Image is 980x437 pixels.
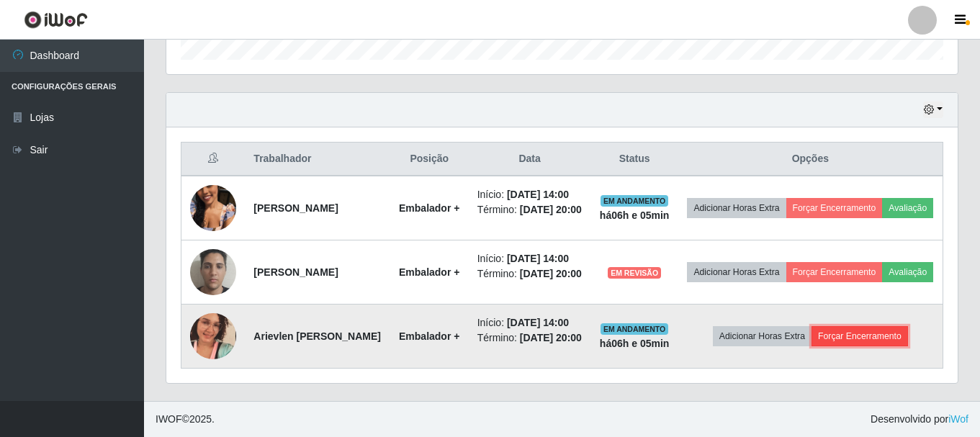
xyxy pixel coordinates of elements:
img: 1756390587594.jpeg [190,295,236,377]
strong: [PERSON_NAME] [253,202,338,214]
strong: [PERSON_NAME] [253,266,338,278]
strong: Embalador + [399,266,459,278]
time: [DATE] 14:00 [507,189,569,200]
button: Forçar Encerramento [786,198,883,218]
span: EM ANDAMENTO [601,323,669,335]
th: Status [591,143,678,176]
strong: há 06 h e 05 min [600,210,670,221]
li: Término: [477,202,583,217]
th: Opções [678,143,943,176]
li: Término: [477,266,583,281]
button: Avaliação [882,262,933,282]
button: Adicionar Horas Extra [687,198,786,218]
strong: há 06 h e 05 min [600,338,670,349]
time: [DATE] 20:00 [520,268,582,279]
time: [DATE] 14:00 [507,317,569,328]
time: [DATE] 20:00 [520,332,582,343]
span: IWOF [156,413,182,425]
span: EM ANDAMENTO [601,195,669,207]
button: Avaliação [882,198,933,218]
li: Início: [477,251,583,266]
span: Desenvolvido por [871,412,968,427]
time: [DATE] 20:00 [520,204,582,215]
button: Adicionar Horas Extra [713,326,812,346]
li: Término: [477,330,583,346]
span: EM REVISÃO [608,267,661,279]
button: Forçar Encerramento [786,262,883,282]
li: Início: [477,187,583,202]
th: Posição [390,143,469,176]
img: 1754606387509.jpeg [190,167,236,249]
span: © 2025 . [156,412,215,427]
time: [DATE] 14:00 [507,253,569,264]
strong: Embalador + [399,330,459,342]
strong: Arievlen [PERSON_NAME] [253,330,381,342]
button: Forçar Encerramento [812,326,908,346]
th: Data [469,143,591,176]
li: Início: [477,315,583,330]
th: Trabalhador [245,143,390,176]
button: Adicionar Horas Extra [687,262,786,282]
a: iWof [948,413,968,425]
img: CoreUI Logo [24,11,88,29]
img: 1756165895154.jpeg [190,220,236,324]
strong: Embalador + [399,202,459,214]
